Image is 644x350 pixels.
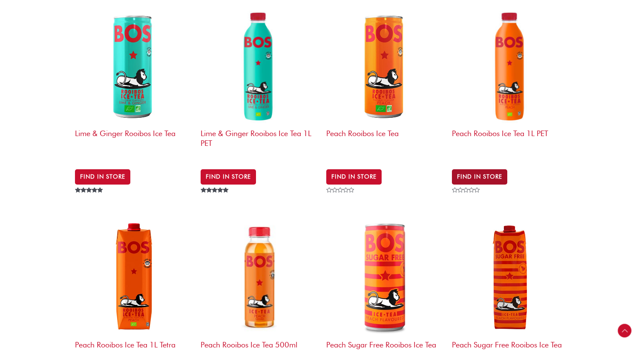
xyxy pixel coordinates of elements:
img: BOS_1l_SF_Peach [452,219,569,336]
img: EU_BOS_250ml_L&G [75,8,192,125]
img: Bos Peach Ice Tea 1L [452,8,569,125]
img: Bos each Ice Tea 1L [75,219,192,336]
img: Peach Rooibos Ice Tea 500ml [201,219,318,336]
a: Peach Rooibos Ice Tea [326,8,443,161]
a: BUY IN STORE [452,169,507,185]
a: BUY IN STORE [326,169,382,185]
a: BUY IN STORE [201,169,256,185]
a: Lime & Ginger Rooibos Ice Tea [75,8,192,161]
img: SA_330ml_BOS_can_sugarfree_peach_6_540x [326,219,443,336]
a: Lime & Ginger Rooibos Ice Tea 1L PET [201,8,318,161]
span: Rated out of 5 [201,188,230,212]
h2: Lime & Ginger Rooibos Ice Tea 1L PET [201,125,318,157]
a: BUY IN STORE [75,169,130,185]
span: Rated out of 5 [75,188,104,212]
a: Peach Rooibos Ice Tea 1L PET [452,8,569,161]
h2: Peach Rooibos Ice Tea [326,125,443,157]
h2: Lime & Ginger Rooibos Ice Tea [75,125,192,157]
img: EU_BOS_250ml_Peach [326,8,443,125]
img: Lime & Ginger Rooibos Ice Tea 1L PET [201,8,318,125]
h2: Peach Rooibos Ice Tea 1L PET [452,125,569,157]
